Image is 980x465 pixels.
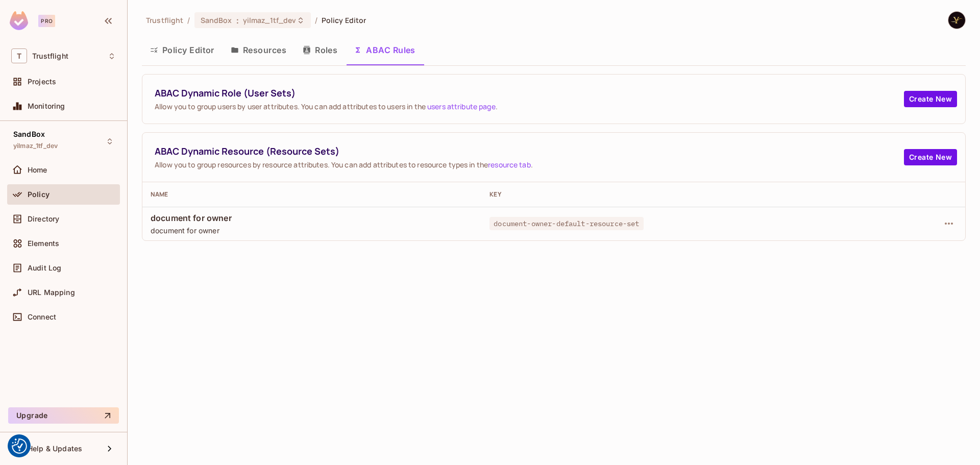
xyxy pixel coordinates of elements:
[28,215,59,223] span: Directory
[904,149,957,165] button: Create New
[10,11,28,30] img: SReyMgAAAABJRU5ErkJggg==
[322,15,366,25] span: Policy Editor
[489,217,643,230] span: document-owner-default-resource-set
[489,190,812,199] div: Key
[28,288,75,297] span: URL Mapping
[346,37,424,63] button: ABAC Rules
[155,160,904,169] span: Allow you to group resources by resource attributes. You can add attributes to resource types in ...
[28,78,56,86] span: Projects
[243,15,297,25] span: yilmaz_1tf_dev
[948,12,965,29] img: Yilmaz Alizadeh
[28,166,47,174] span: Home
[13,142,58,150] span: yilmaz_1tf_dev
[904,91,957,107] button: Create New
[146,15,183,25] span: the active workspace
[12,438,27,454] img: Revisit consent button
[28,239,59,248] span: Elements
[38,15,55,27] div: Pro
[295,37,346,63] button: Roles
[151,190,473,199] div: Name
[155,145,904,158] span: ABAC Dynamic Resource (Resource Sets)
[488,160,531,169] a: resource tab
[142,37,223,63] button: Policy Editor
[151,212,473,224] span: document for owner
[315,15,317,25] li: /
[28,445,82,453] span: Help & Updates
[12,438,27,454] button: Consent Preferences
[155,87,904,100] span: ABAC Dynamic Role (User Sets)
[201,15,232,25] span: SandBox
[28,264,61,272] span: Audit Log
[28,313,56,321] span: Connect
[155,102,904,111] span: Allow you to group users by user attributes. You can add attributes to users in the .
[223,37,295,63] button: Resources
[236,16,239,25] span: :
[427,102,496,111] a: users attribute page
[32,52,68,60] span: Workspace: Trustflight
[13,130,45,138] span: SandBox
[11,48,27,63] span: T
[187,15,190,25] li: /
[28,190,50,199] span: Policy
[28,102,65,110] span: Monitoring
[151,226,473,235] span: document for owner
[8,407,119,424] button: Upgrade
